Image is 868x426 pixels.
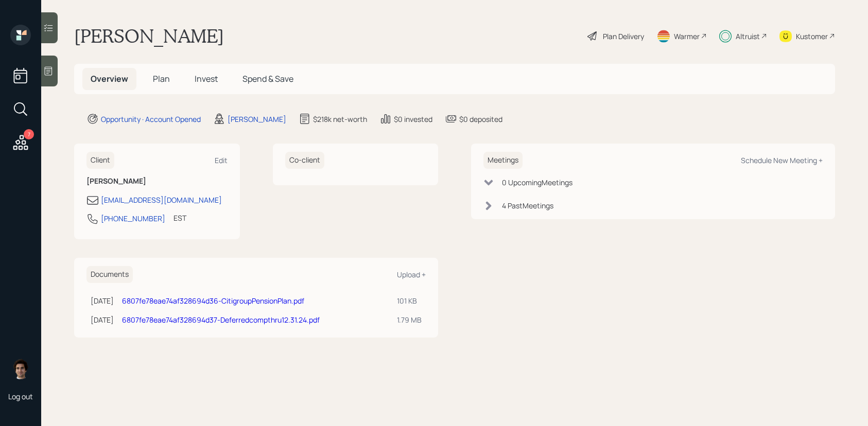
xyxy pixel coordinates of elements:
[91,295,114,306] div: [DATE]
[10,359,31,379] img: harrison-schaefer-headshot-2.png
[173,212,186,223] div: EST
[459,114,502,125] div: $0 deposited
[153,73,170,84] span: Plan
[242,73,293,84] span: Spend & Save
[313,114,367,125] div: $218k net-worth
[122,315,320,325] a: 6807fe78eae74af328694d37-Deferredcompthru12.31.24.pdf
[91,73,128,84] span: Overview
[741,155,823,165] div: Schedule New Meeting +
[86,177,228,186] h6: [PERSON_NAME]
[502,200,553,211] div: 4 Past Meeting s
[101,114,201,125] div: Opportunity · Account Opened
[502,177,572,188] div: 0 Upcoming Meeting s
[603,31,644,42] div: Plan Delivery
[483,152,523,169] h6: Meetings
[101,194,222,205] div: [EMAIL_ADDRESS][DOMAIN_NAME]
[796,31,828,42] div: Kustomer
[228,114,286,125] div: [PERSON_NAME]
[74,25,224,47] h1: [PERSON_NAME]
[285,152,324,169] h6: Co-client
[397,270,426,279] div: Upload +
[215,155,228,165] div: Edit
[24,129,34,139] div: 7
[397,314,422,325] div: 1.79 MB
[195,73,218,84] span: Invest
[86,266,133,283] h6: Documents
[394,114,432,125] div: $0 invested
[8,392,33,401] div: Log out
[674,31,700,42] div: Warmer
[122,296,304,306] a: 6807fe78eae74af328694d36-CitigroupPensionPlan.pdf
[91,314,114,325] div: [DATE]
[736,31,760,42] div: Altruist
[101,213,165,224] div: [PHONE_NUMBER]
[397,295,422,306] div: 101 KB
[86,152,114,169] h6: Client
